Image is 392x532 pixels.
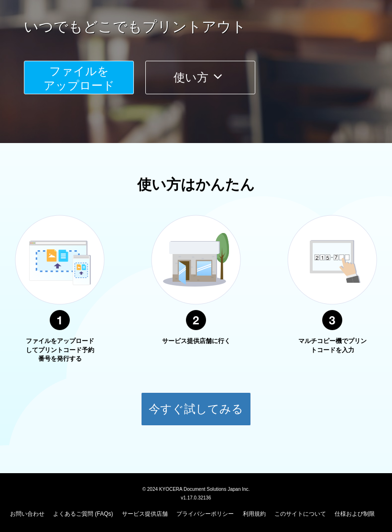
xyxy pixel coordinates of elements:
p: サービス提供店舗に行く [160,337,232,346]
span: ファイルを ​​アップロード [44,65,115,92]
button: 今すぐ試してみる [141,392,251,426]
span: v1.17.0.32136 [181,495,211,500]
a: 利用規約 [243,510,266,517]
a: いつでもどこでもプリントアウト [24,17,392,37]
a: 仕様および制限 [335,510,375,517]
a: よくあるご質問 (FAQs) [53,510,113,517]
a: このサイトについて [274,510,326,517]
button: ファイルを​​アップロード [24,61,134,94]
button: 使い方 [145,61,255,94]
span: © 2024 KYOCERA Document Solutions Japan Inc. [142,486,250,492]
a: プライバシーポリシー [176,510,234,517]
a: お問い合わせ [10,510,44,517]
p: ファイルをアップロードしてプリントコード予約番号を発行する [24,337,96,364]
a: サービス提供店舗 [122,510,168,517]
p: マルチコピー機でプリントコードを入力 [296,337,368,355]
